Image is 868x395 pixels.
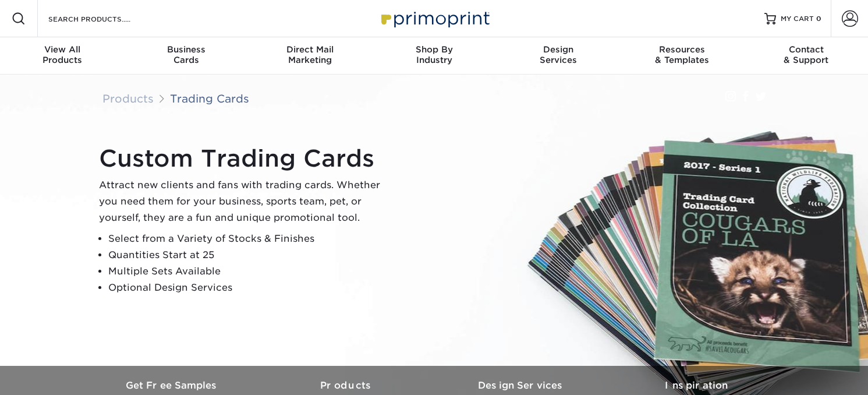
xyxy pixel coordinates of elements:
[108,280,390,296] li: Optional Design Services
[85,380,260,391] h3: Get Free Samples
[744,44,868,65] div: & Support
[744,37,868,75] a: Contact& Support
[170,92,249,105] a: Trading Cards
[99,177,390,226] p: Attract new clients and fans with trading cards. Whether you need them for your business, sports ...
[609,380,784,391] h3: Inspiration
[496,44,620,65] div: Services
[108,263,390,280] li: Multiple Sets Available
[248,37,372,75] a: Direct MailMarketing
[372,37,496,75] a: Shop ByIndustry
[124,44,248,65] div: Cards
[47,12,161,26] input: SEARCH PRODUCTS.....
[434,380,609,391] h3: Design Services
[376,6,493,31] img: Primoprint
[124,37,248,75] a: BusinessCards
[744,44,868,55] span: Contact
[102,92,154,105] a: Products
[781,14,814,24] span: MY CART
[248,44,372,55] span: Direct Mail
[496,37,620,75] a: DesignServices
[372,44,496,55] span: Shop By
[816,15,821,23] span: 0
[620,44,744,55] span: Resources
[620,44,744,65] div: & Templates
[260,380,434,391] h3: Products
[108,247,390,263] li: Quantities Start at 25
[99,144,390,172] h1: Custom Trading Cards
[124,44,248,55] span: Business
[496,44,620,55] span: Design
[620,37,744,75] a: Resources& Templates
[108,231,390,247] li: Select from a Variety of Stocks & Finishes
[372,44,496,65] div: Industry
[248,44,372,65] div: Marketing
